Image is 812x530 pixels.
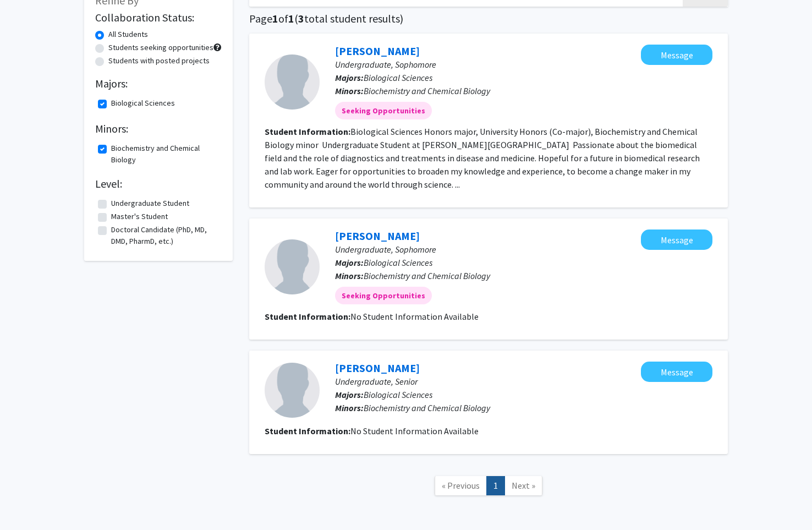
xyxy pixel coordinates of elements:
[442,480,480,491] span: « Previous
[108,55,210,67] label: Students with posted projects
[8,480,47,522] iframe: Chat
[265,126,350,137] b: Student Information:
[641,362,712,382] button: Message Mia Stewart
[108,29,148,40] label: All Students
[111,198,189,209] label: Undergraduate Student
[108,42,213,53] label: Students seeking opportunities
[364,389,432,400] span: Biological Sciences
[249,465,728,510] nav: Page navigation
[641,45,712,65] button: Message Lindsay DeHaan
[111,211,168,222] label: Master's Student
[95,11,222,24] h2: Collaboration Status:
[111,143,219,166] label: Biochemistry and Chemical Biology
[364,85,490,96] span: Biochemistry and Chemical Biology
[335,102,432,119] mat-chip: Seeking Opportunities
[364,72,432,83] span: Biological Sciences
[335,402,364,413] b: Minors:
[265,311,350,322] b: Student Information:
[364,257,432,268] span: Biological Sciences
[111,97,175,109] label: Biological Sciences
[335,72,364,83] b: Majors:
[265,425,350,436] b: Student Information:
[335,229,420,243] a: [PERSON_NAME]
[335,376,418,387] span: Undergraduate, Senior
[641,230,712,250] button: Message Javaye Brooks
[335,287,432,304] mat-chip: Seeking Opportunities
[335,361,420,375] a: [PERSON_NAME]
[350,311,479,322] span: No Student Information Available
[335,85,364,96] b: Minors:
[95,77,222,90] h2: Majors:
[364,270,490,281] span: Biochemistry and Chemical Biology
[265,126,700,190] fg-read-more: Biological Sciences Honors major, University Honors (Co-major), Biochemistry and Chemical Biology...
[298,12,304,25] span: 3
[335,244,436,255] span: Undergraduate, Sophomore
[95,122,222,135] h2: Minors:
[335,270,364,281] b: Minors:
[335,59,436,70] span: Undergraduate, Sophomore
[504,476,542,495] a: Next Page
[335,389,364,400] b: Majors:
[288,12,294,25] span: 1
[512,480,535,491] span: Next »
[111,224,219,247] label: Doctoral Candidate (PhD, MD, DMD, PharmD, etc.)
[335,44,420,58] a: [PERSON_NAME]
[249,12,728,25] h1: Page of ( total student results)
[350,425,479,436] span: No Student Information Available
[272,12,278,25] span: 1
[95,177,222,190] h2: Level:
[364,402,490,413] span: Biochemistry and Chemical Biology
[435,476,487,495] a: Previous Page
[486,476,505,495] a: 1
[335,257,364,268] b: Majors:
